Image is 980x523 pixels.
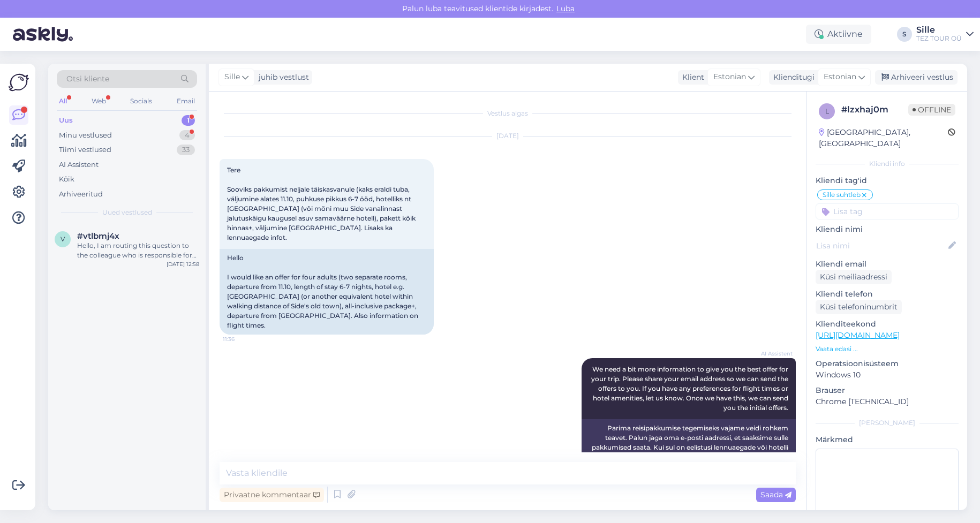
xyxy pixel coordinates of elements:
[816,224,959,235] p: Kliendi nimi
[678,72,704,83] div: Klient
[816,319,959,330] p: Klienditeekond
[66,73,109,85] span: Otsi kliente
[227,166,417,241] span: Tere Sooviks pakkumist neljale täiskasvanule (kaks eraldi tuba, väljumine alates 11.10, puhkuse p...
[177,145,195,155] div: 33
[769,72,815,83] div: Klienditugi
[825,107,829,115] span: l
[816,300,902,314] div: Küsi telefoninumbrit
[59,174,74,185] div: Kõik
[806,25,871,44] div: Aktiivne
[908,104,955,116] span: Offline
[897,27,912,42] div: S
[841,103,908,116] div: # lzxhaj0m
[816,203,959,219] input: Lisa tag
[752,350,793,358] span: AI Assistent
[77,231,119,241] span: #vtlbmj4x
[916,26,962,34] div: Sille
[816,385,959,396] p: Brauser
[916,26,974,43] a: SilleTEZ TOUR OÜ
[220,131,796,141] div: [DATE]
[220,488,324,502] div: Privaatne kommentaar
[77,241,199,260] div: Hello, I am routing this question to the colleague who is responsible for this topic. The reply m...
[824,71,856,83] span: Estonian
[59,160,99,170] div: AI Assistent
[816,175,959,186] p: Kliendi tag'id
[57,94,69,108] div: All
[816,270,892,284] div: Küsi meiliaadressi
[175,94,197,108] div: Email
[819,127,948,149] div: [GEOGRAPHIC_DATA], [GEOGRAPHIC_DATA]
[220,109,796,118] div: Vestlus algas
[816,159,959,169] div: Kliendi info
[816,396,959,407] p: Chrome [TECHNICAL_ID]
[760,490,791,499] span: Saada
[816,330,900,340] a: [URL][DOMAIN_NAME]
[816,259,959,270] p: Kliendi email
[816,434,959,445] p: Märkmed
[553,4,578,13] span: Luba
[816,289,959,300] p: Kliendi telefon
[916,34,962,43] div: TEZ TOUR OÜ
[582,419,796,476] div: Parima reisipakkumise tegemiseks vajame veidi rohkem teavet. Palun jaga oma e-posti aadressi, et ...
[591,365,790,412] span: We need a bit more information to give you the best offer for your trip. Please share your email ...
[816,418,959,428] div: [PERSON_NAME]
[223,335,263,343] span: 11:36
[102,208,152,217] span: Uued vestlused
[816,369,959,381] p: Windows 10
[59,189,103,200] div: Arhiveeritud
[9,72,29,93] img: Askly Logo
[823,192,861,198] span: Sille suhtleb
[816,344,959,354] p: Vaata edasi ...
[875,70,958,85] div: Arhiveeri vestlus
[220,249,434,335] div: Hello I would like an offer for four adults (two separate rooms, departure from 11.10, length of ...
[61,235,65,243] span: v
[89,94,108,108] div: Web
[182,115,195,126] div: 1
[254,72,309,83] div: juhib vestlust
[224,71,240,83] span: Sille
[816,358,959,369] p: Operatsioonisüsteem
[713,71,746,83] span: Estonian
[59,130,112,141] div: Minu vestlused
[128,94,154,108] div: Socials
[59,115,73,126] div: Uus
[167,260,199,268] div: [DATE] 12:58
[816,240,946,252] input: Lisa nimi
[59,145,111,155] div: Tiimi vestlused
[179,130,195,141] div: 4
